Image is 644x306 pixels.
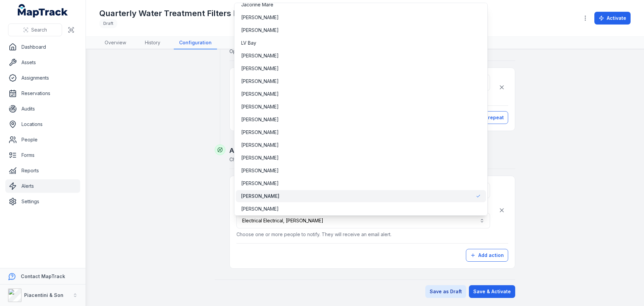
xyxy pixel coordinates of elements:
button: Electrical Electrical, [PERSON_NAME] [236,213,490,228]
span: [PERSON_NAME] [241,65,279,72]
span: [PERSON_NAME] [241,91,279,97]
span: Jacorine Mare [241,1,273,8]
span: LV Bay [241,40,256,46]
span: [PERSON_NAME] [241,103,279,110]
span: [PERSON_NAME] [241,142,279,148]
span: [PERSON_NAME] [241,129,279,136]
span: [PERSON_NAME] [241,167,279,174]
span: [PERSON_NAME] [241,180,279,187]
span: [PERSON_NAME] [241,27,279,34]
div: Electrical Electrical, [PERSON_NAME] [234,3,488,216]
span: [PERSON_NAME] [241,52,279,59]
span: [PERSON_NAME] [241,116,279,123]
span: [PERSON_NAME] [241,155,279,161]
span: [PERSON_NAME] [241,78,279,85]
span: [PERSON_NAME] [241,206,279,212]
span: [PERSON_NAME] [241,193,279,200]
span: [PERSON_NAME] [241,14,279,21]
